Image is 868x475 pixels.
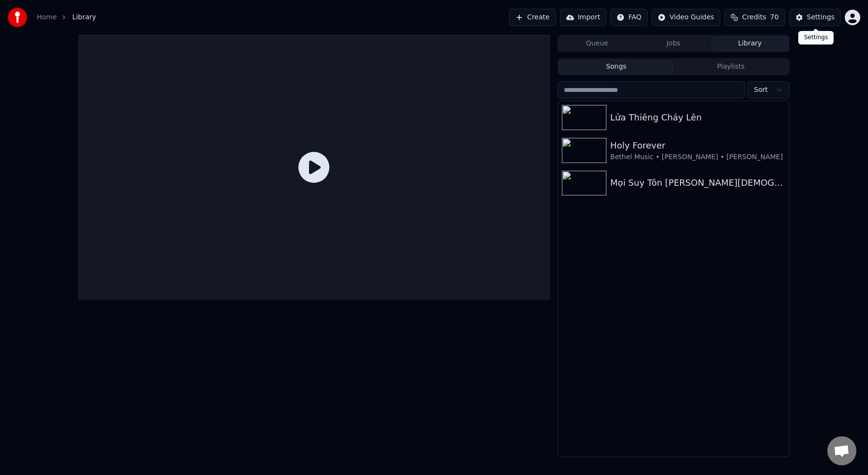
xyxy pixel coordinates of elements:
[827,436,856,465] div: Open chat
[635,37,712,51] button: Jobs
[610,111,785,124] div: Lửa Thiêng Cháy Lên
[712,37,788,51] button: Library
[807,13,835,22] div: Settings
[651,9,720,26] button: Video Guides
[560,9,606,26] button: Import
[559,37,635,51] button: Queue
[724,9,785,26] button: Credits70
[610,9,648,26] button: FAQ
[72,13,96,22] span: Library
[770,13,779,22] span: 70
[798,31,834,45] div: Settings
[789,9,841,26] button: Settings
[754,85,768,95] span: Sort
[610,152,785,162] div: Bethel Music • [PERSON_NAME] • [PERSON_NAME]
[610,176,785,190] div: Mọi Suy Tôn [PERSON_NAME][DEMOGRAPHIC_DATA]
[37,13,96,22] nav: breadcrumb
[37,13,57,22] a: Home
[559,60,674,74] button: Songs
[610,139,785,152] div: Holy Forever
[509,9,556,26] button: Create
[673,60,788,74] button: Playlists
[8,8,27,27] img: youka
[742,13,766,22] span: Credits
